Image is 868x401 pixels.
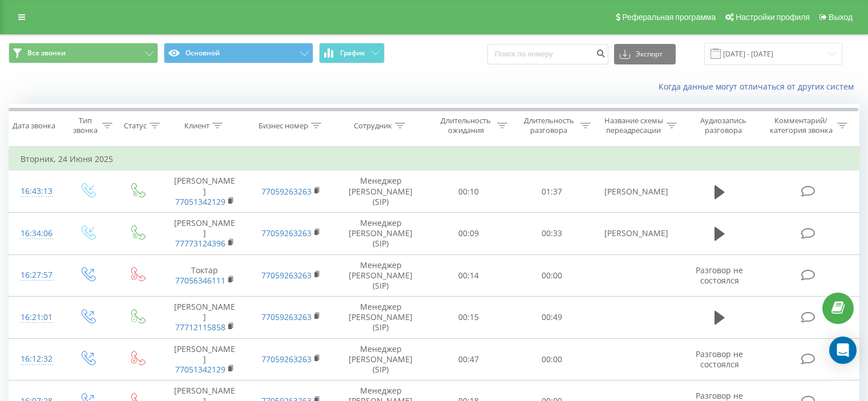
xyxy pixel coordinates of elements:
[184,121,209,131] div: Клиент
[614,44,676,64] button: Экспорт
[593,171,679,213] td: [PERSON_NAME]
[510,254,593,297] td: 00:00
[261,270,312,281] a: 77059263263
[21,348,51,370] div: 16:12:32
[487,44,608,64] input: Поиск по номеру
[164,43,313,63] button: Основной
[21,180,51,202] div: 16:43:13
[162,297,248,339] td: [PERSON_NAME]
[334,254,427,297] td: Менеджер [PERSON_NAME] (SIP)
[175,322,225,333] a: 77712115858
[768,116,834,135] div: Комментарий/категория звонка
[427,171,510,213] td: 00:10
[659,81,859,92] a: Когда данные могут отличаться от других систем
[622,13,716,22] span: Реферальная программа
[261,228,312,238] a: 77059263263
[427,254,510,297] td: 00:14
[162,338,248,380] td: [PERSON_NAME]
[354,121,392,131] div: Сотрудник
[175,275,225,286] a: 77056346111
[21,306,51,329] div: 16:21:01
[696,265,743,286] span: Разговор не состоялся
[9,43,158,63] button: Все звонки
[72,116,99,135] div: Тип звонка
[696,349,743,370] span: Разговор не состоялся
[175,238,225,249] a: 77773124396
[438,116,495,135] div: Длительность ожидания
[175,364,225,375] a: 77051342129
[510,297,593,339] td: 00:49
[261,354,312,364] a: 77059263263
[510,338,593,380] td: 00:00
[334,171,427,213] td: Менеджер [PERSON_NAME] (SIP)
[9,148,859,171] td: Вторник, 24 Июня 2025
[319,43,385,63] button: График
[261,311,312,322] a: 77059263263
[162,254,248,297] td: Токтар
[124,121,147,131] div: Статус
[334,338,427,380] td: Менеджер [PERSON_NAME] (SIP)
[520,116,578,135] div: Длительность разговора
[27,48,66,58] span: Все звонки
[690,116,757,135] div: Аудиозапись разговора
[162,171,248,213] td: [PERSON_NAME]
[593,212,679,254] td: [PERSON_NAME]
[427,297,510,339] td: 00:15
[340,49,365,57] span: График
[829,13,853,22] span: Выход
[175,196,225,207] a: 77051342129
[334,212,427,254] td: Менеджер [PERSON_NAME] (SIP)
[736,13,810,22] span: Настройки профиля
[334,297,427,339] td: Менеджер [PERSON_NAME] (SIP)
[13,121,55,131] div: Дата звонка
[427,212,510,254] td: 00:09
[604,116,664,135] div: Название схемы переадресации
[259,121,308,131] div: Бизнес номер
[427,338,510,380] td: 00:47
[162,212,248,254] td: [PERSON_NAME]
[829,337,857,364] div: Open Intercom Messenger
[21,264,51,286] div: 16:27:57
[261,186,312,197] a: 77059263263
[510,212,593,254] td: 00:33
[21,222,51,245] div: 16:34:06
[510,171,593,213] td: 01:37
